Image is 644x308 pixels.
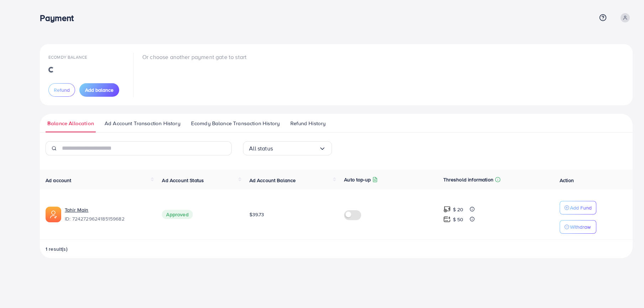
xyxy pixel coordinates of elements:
span: Ecomdy Balance [48,54,87,60]
span: Ecomdy Balance Transaction History [191,120,280,127]
button: Add Fund [560,201,596,214]
input: Search for option [273,143,319,154]
span: Refund [54,86,70,94]
span: Approved [162,210,192,219]
span: Ad Account Transaction History [105,120,180,127]
span: 1 result(s) [46,245,68,253]
button: Add balance [79,83,119,97]
button: Withdraw [560,220,596,234]
p: $ 20 [453,205,464,214]
span: ID: 7242729624185159682 [65,215,151,222]
p: Add Fund [570,203,592,212]
span: Ad Account Status [162,177,204,184]
span: Balance Allocation [47,120,94,127]
span: $39.73 [249,211,264,218]
span: All status [249,143,273,154]
button: Refund [48,83,75,97]
span: Ad Account Balance [249,177,296,184]
span: Refund History [290,120,326,127]
p: Auto top-up [344,175,371,184]
span: Ad account [46,177,72,184]
p: Or choose another payment gate to start [142,53,247,61]
img: top-up amount [443,206,451,213]
span: Action [560,177,574,184]
p: Threshold information [443,175,493,184]
p: Withdraw [570,223,591,231]
div: <span class='underline'>Tahir Main</span></br>7242729624185159682 [65,206,151,223]
img: ic-ads-acc.e4c84228.svg [46,207,61,222]
img: top-up amount [443,216,451,223]
h3: Payment [40,13,79,23]
div: Search for option [243,141,332,155]
span: Add balance [85,86,114,94]
p: $ 50 [453,215,464,224]
a: Tahir Main [65,206,89,213]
